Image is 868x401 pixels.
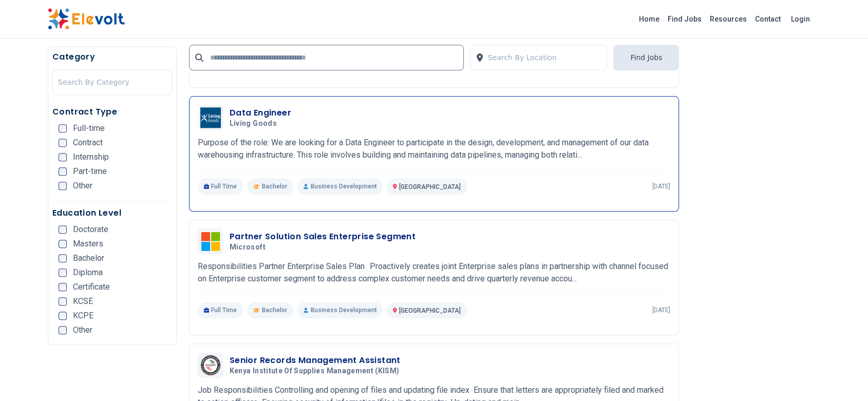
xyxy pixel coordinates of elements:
[817,352,868,401] iframe: Chat Widget
[652,306,670,314] p: [DATE]
[59,182,67,190] input: Other
[59,254,67,262] input: Bachelor
[200,231,221,252] img: Microsoft
[198,178,243,195] p: Full Time
[230,119,277,128] span: Living Goods
[230,243,266,252] span: Microsoft
[73,182,92,190] span: Other
[664,11,706,27] a: Find Jobs
[59,167,67,176] input: Part-time
[73,225,108,234] span: Doctorate
[59,269,67,277] input: Diploma
[59,312,67,320] input: KCPE
[262,182,287,190] span: Bachelor
[200,107,221,128] img: Living Goods
[785,9,816,29] a: Login
[198,105,671,195] a: Living GoodsData EngineerLiving GoodsPurpose of the role: We are looking for a Data Engineer to p...
[73,297,93,305] span: KCSE
[706,11,751,27] a: Resources
[613,45,679,70] button: Find Jobs
[230,354,404,367] h3: Senior Records Management Assistant
[200,355,221,375] img: Kenya Institute of Supplies Management (KISM)
[73,254,104,262] span: Bachelor
[198,260,671,285] p: Responsibilities Partner Enterprise Sales Plan Proactively creates joint Enterprise sales plans i...
[230,367,400,376] span: Kenya Institute of Supplies Management (KISM)
[48,8,125,30] img: Elevolt
[73,240,103,248] span: Masters
[230,231,416,243] h3: Partner Solution Sales Enterprise Segment
[751,11,785,27] a: Contact
[73,139,103,147] span: Contract
[59,139,67,147] input: Contract
[59,297,67,305] input: KCSE
[73,167,107,176] span: Part-time
[59,153,67,161] input: Internship
[73,312,93,320] span: KCPE
[59,124,67,132] input: Full-time
[59,283,67,291] input: Certificate
[52,207,172,219] h5: Education Level
[52,51,172,63] h5: Category
[198,302,243,318] p: Full Time
[73,283,110,291] span: Certificate
[59,326,67,334] input: Other
[73,124,105,132] span: Full-time
[399,183,461,190] span: [GEOGRAPHIC_DATA]
[652,182,670,190] p: [DATE]
[73,269,103,277] span: Diploma
[59,225,67,234] input: Doctorate
[691,46,820,354] iframe: Advertisement
[230,107,291,119] h3: Data Engineer
[635,11,664,27] a: Home
[73,326,92,334] span: Other
[297,302,383,318] p: Business Development
[52,106,172,118] h5: Contract Type
[73,153,109,161] span: Internship
[59,240,67,248] input: Masters
[399,307,461,314] span: [GEOGRAPHIC_DATA]
[297,178,383,195] p: Business Development
[198,228,671,318] a: MicrosoftPartner Solution Sales Enterprise SegmentMicrosoftResponsibilities Partner Enterprise Sa...
[262,306,287,314] span: Bachelor
[198,137,671,161] p: Purpose of the role: We are looking for a Data Engineer to participate in the design, development...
